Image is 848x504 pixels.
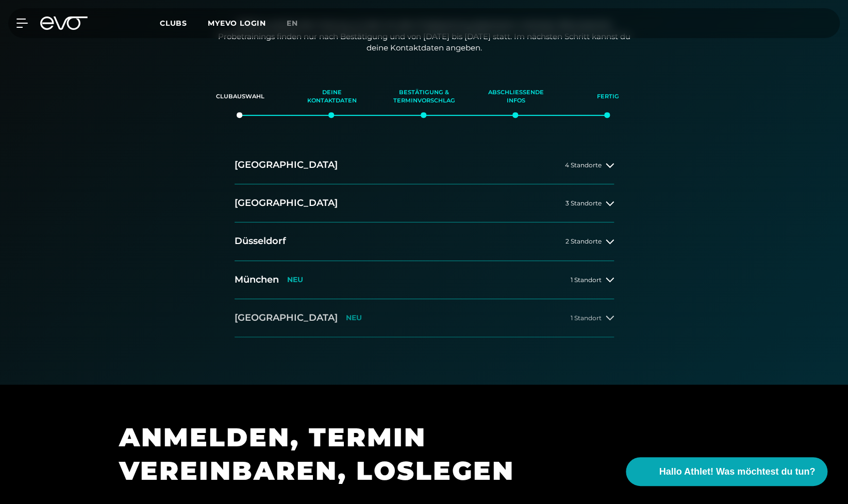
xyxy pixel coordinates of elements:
[207,83,273,111] div: Clubauswahl
[566,200,602,206] span: 3 Standorte
[160,18,208,28] a: Clubs
[235,299,614,337] button: [GEOGRAPHIC_DATA]NEU1 Standort
[287,275,303,284] p: NEU
[235,197,338,210] h2: [GEOGRAPHIC_DATA]
[571,315,602,321] span: 1 Standort
[287,18,310,29] a: en
[235,184,614,222] button: [GEOGRAPHIC_DATA]3 Standorte
[659,465,815,479] span: Hallo Athlet! Was möchtest du tun?
[483,83,549,111] div: Abschließende Infos
[565,162,602,168] span: 4 Standorte
[235,273,279,286] h2: München
[160,19,187,28] span: Clubs
[299,83,365,111] div: Deine Kontaktdaten
[235,159,338,171] h2: [GEOGRAPHIC_DATA]
[575,83,641,111] div: Fertig
[235,235,286,248] h2: Düsseldorf
[346,314,362,322] p: NEU
[391,83,457,111] div: Bestätigung & Terminvorschlag
[235,222,614,260] button: Düsseldorf2 Standorte
[626,457,827,486] button: Hallo Athlet! Was möchtest du tun?
[566,238,602,245] span: 2 Standorte
[287,19,298,28] span: en
[235,261,614,299] button: MünchenNEU1 Standort
[208,19,266,28] a: MYEVO LOGIN
[119,421,583,488] h1: ANMELDEN, TERMIN VEREINBAREN, LOSLEGEN
[235,311,338,324] h2: [GEOGRAPHIC_DATA]
[235,146,614,184] button: [GEOGRAPHIC_DATA]4 Standorte
[571,276,602,283] span: 1 Standort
